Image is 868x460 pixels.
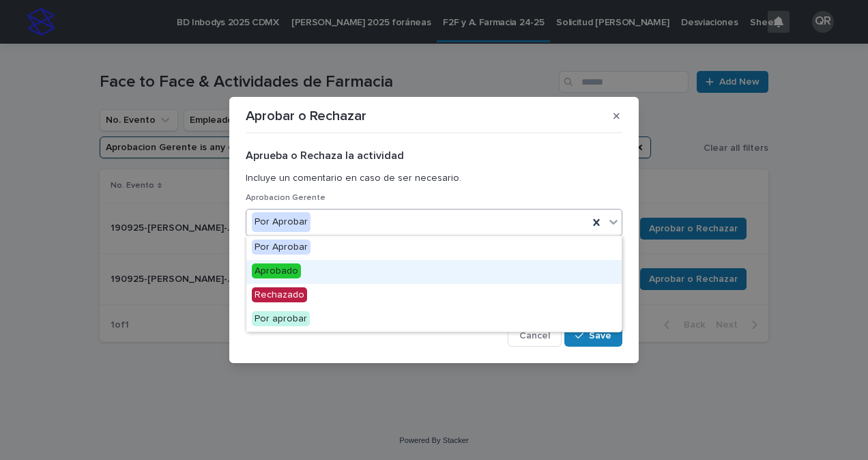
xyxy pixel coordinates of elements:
[246,308,622,332] div: Por aprobar
[246,194,325,202] span: Aprobacion Gerente
[252,212,310,232] div: Por Aprobar
[252,263,301,278] span: Aprobado
[589,331,611,341] span: Save
[246,260,622,284] div: Aprobado
[508,325,562,347] button: Cancel
[246,236,622,260] div: Por Aprobar
[564,325,622,347] button: Save
[246,173,622,184] p: Incluye un comentario en caso de ser necesario.
[252,311,310,326] span: Por aprobar
[246,149,622,162] h2: Aprueba o Rechaza la actividad
[246,108,366,124] p: Aprobar o Rechazar
[252,287,307,302] span: Rechazado
[246,284,622,308] div: Rechazado
[252,240,310,255] span: Por Aprobar
[519,331,550,341] span: Cancel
